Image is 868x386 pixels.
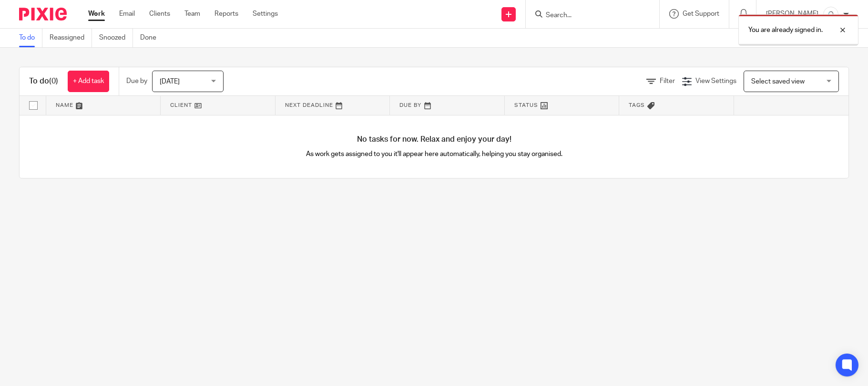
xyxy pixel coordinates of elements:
p: You are already signed in. [748,25,823,35]
a: To do [19,29,42,47]
span: Tags [629,103,645,108]
a: Snoozed [99,29,133,47]
h1: To do [29,76,58,86]
span: Filter [660,78,675,84]
span: (0) [49,77,58,85]
img: Pixie [19,8,67,21]
p: As work gets assigned to you it'll appear here automatically, helping you stay organised. [227,149,642,159]
h4: No tasks for now. Relax and enjoy your day! [20,135,848,145]
a: Settings [253,9,278,19]
a: Email [119,9,135,19]
a: Team [184,9,200,19]
span: [DATE] [160,78,180,85]
a: Reassigned [50,29,92,47]
a: Work [88,9,105,19]
span: Select saved view [751,78,805,85]
p: Due by [126,76,147,86]
img: a---sample2.png [823,7,838,22]
a: Done [140,29,163,47]
a: + Add task [68,71,109,92]
a: Clients [149,9,170,19]
a: Reports [214,9,238,19]
span: View Settings [695,78,736,84]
